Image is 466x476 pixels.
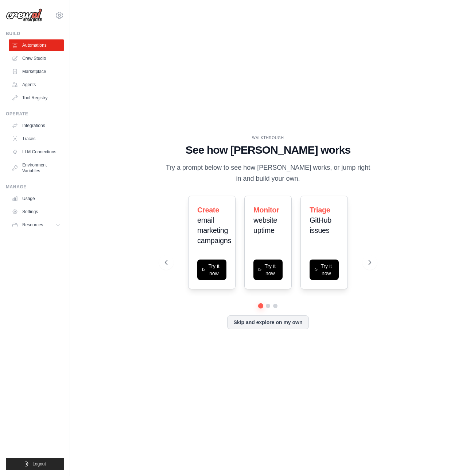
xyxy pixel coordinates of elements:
a: Crew Studio [9,53,64,64]
span: Logout [32,461,46,467]
div: WALKTHROUGH [165,135,371,141]
span: Resources [22,222,43,228]
div: Manage [6,184,64,190]
a: Automations [9,39,64,51]
a: Usage [9,193,64,204]
img: Logo [6,8,42,22]
span: GitHub issues [310,216,331,234]
span: Monitor [253,206,279,214]
a: Integrations [9,120,64,131]
span: Triage [310,206,330,214]
a: LLM Connections [9,146,64,158]
div: Operate [6,111,64,117]
a: Settings [9,206,64,218]
p: Try a prompt below to see how [PERSON_NAME] works, or jump right in and build your own. [165,162,371,184]
button: Try it now [197,260,226,280]
a: Traces [9,133,64,145]
span: email marketing campaigns [197,216,231,245]
div: Build [6,31,64,37]
span: website uptime [253,216,277,234]
a: Tool Registry [9,92,64,104]
button: Resources [9,219,64,231]
a: Environment Variables [9,159,64,177]
h1: See how [PERSON_NAME] works [165,143,371,157]
button: Skip and explore on my own [227,315,308,329]
a: Agents [9,79,64,91]
button: Logout [6,458,64,470]
button: Try it now [253,260,283,280]
a: Marketplace [9,66,64,77]
button: Try it now [310,260,339,280]
span: Create [197,206,219,214]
